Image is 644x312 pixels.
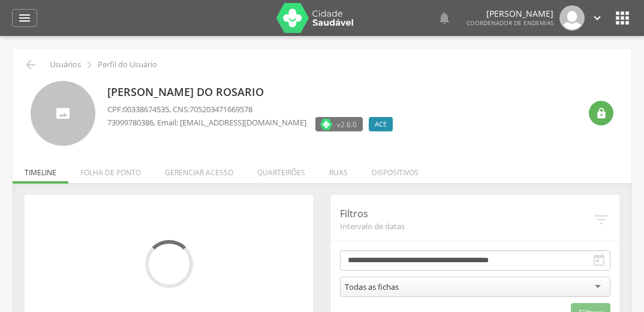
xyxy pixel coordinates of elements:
[98,60,157,70] p: Perfil do Usuário
[340,221,592,232] span: Intervalo de datas
[591,11,604,25] i: 
[592,253,606,268] i: 
[107,117,154,128] span: 73999780386
[340,207,592,221] p: Filtros
[317,155,360,184] li: Ruas
[50,60,81,70] p: Usuários
[360,155,431,184] li: Dispositivos
[189,104,252,115] span: 705203471669578
[107,85,399,100] p: [PERSON_NAME] do Rosario
[245,155,317,184] li: Quarteirões
[107,104,399,115] p: CPF: , CNS:
[153,155,245,184] li: Gerenciar acesso
[23,58,38,72] i: Voltar
[17,11,32,25] i: 
[315,117,363,131] label: Versão do aplicativo
[592,211,610,229] i: 
[337,118,357,130] span: v2.6.0
[12,9,37,27] a: 
[595,107,607,119] i: 
[467,19,553,27] span: Coordenador de Endemias
[375,119,387,129] span: ACE
[83,58,96,71] i: 
[591,5,604,31] a: 
[589,101,613,125] div: Resetar senha
[467,10,553,18] p: [PERSON_NAME]
[437,5,452,31] a: 
[123,104,169,115] span: 00338674535
[437,11,452,25] i: 
[107,117,306,128] p: , Email: [EMAIL_ADDRESS][DOMAIN_NAME]
[613,8,632,28] i: 
[68,155,153,184] li: Folha de ponto
[345,281,399,292] div: Todas as fichas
